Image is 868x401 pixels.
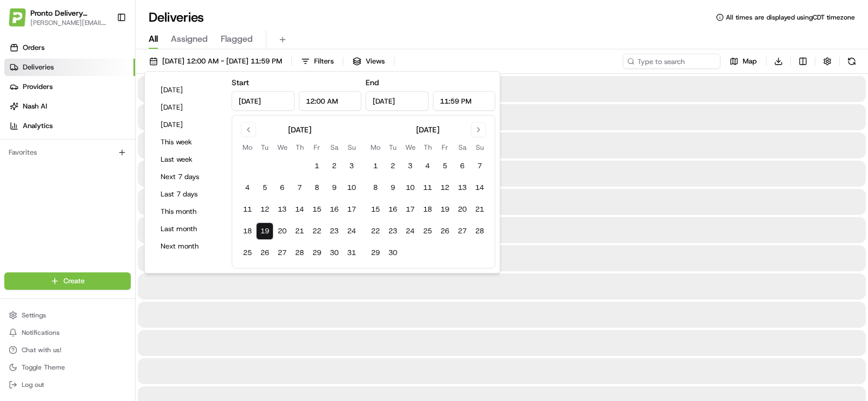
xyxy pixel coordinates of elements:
span: Assigned [171,33,208,46]
span: [PERSON_NAME][EMAIL_ADDRESS][DOMAIN_NAME] [30,18,108,27]
button: Last week [156,152,221,167]
span: All times are displayed using CDT timezone [726,13,855,22]
button: 27 [273,244,291,262]
button: 10 [401,179,419,196]
div: Start new chat [37,104,178,114]
a: Nash AI [4,98,135,115]
th: Friday [436,142,454,153]
th: Sunday [343,142,360,153]
button: Pronto Delivery ServicePronto Delivery Service[PERSON_NAME][EMAIL_ADDRESS][DOMAIN_NAME] [4,4,112,30]
button: 1 [367,157,384,175]
th: Sunday [471,142,488,153]
th: Saturday [454,142,471,153]
button: 4 [239,179,256,196]
button: 2 [325,157,343,175]
button: [DATE] [156,100,221,115]
button: 17 [401,201,419,218]
button: 13 [454,179,471,196]
button: 25 [419,222,436,240]
th: Monday [367,142,384,153]
button: 21 [291,222,308,240]
div: Favorites [4,144,131,161]
label: End [366,78,379,87]
a: Deliveries [4,59,135,76]
span: Pylon [108,184,131,192]
button: Refresh [844,54,859,69]
button: Notifications [4,325,131,340]
th: Monday [239,142,256,153]
button: 3 [401,157,419,175]
button: 30 [325,244,343,262]
a: Powered byPylon [76,183,131,192]
th: Tuesday [384,142,401,153]
button: [DATE] 12:00 AM - [DATE] 11:59 PM [144,54,287,69]
img: Nash [11,11,33,33]
h1: Deliveries [149,9,204,26]
button: Last month [156,221,221,237]
button: Go to next month [471,122,486,137]
button: Next month [156,239,221,254]
div: 💻 [92,158,100,167]
button: 16 [325,201,343,218]
button: 7 [471,157,488,175]
span: [DATE] 12:00 AM - [DATE] 11:59 PM [162,56,282,66]
button: This week [156,135,221,150]
th: Tuesday [256,142,273,153]
button: [DATE] [156,82,221,98]
button: 6 [273,179,291,196]
button: 16 [384,201,401,218]
a: Orders [4,39,135,56]
button: 2 [384,157,401,175]
button: Settings [4,308,131,323]
button: 19 [256,222,273,240]
a: Providers [4,78,135,96]
th: Friday [308,142,325,153]
button: 14 [471,179,488,196]
span: Nash AI [23,101,47,111]
button: 21 [471,201,488,218]
button: 18 [419,201,436,218]
button: 20 [273,222,291,240]
span: Flagged [221,33,253,46]
button: 24 [401,222,419,240]
th: Thursday [291,142,308,153]
span: Knowledge Base [22,157,83,168]
th: Wednesday [401,142,419,153]
input: Type to search [623,54,720,69]
button: 7 [291,179,308,196]
span: API Documentation [103,157,174,168]
span: Providers [23,82,53,92]
button: 11 [419,179,436,196]
a: 📗Knowledge Base [7,153,87,173]
button: [DATE] [156,117,221,132]
span: Filters [314,56,334,66]
span: Chat with us! [22,346,61,354]
button: 12 [256,201,273,218]
input: Time [433,91,496,111]
button: 28 [291,244,308,262]
span: Deliveries [23,62,54,72]
button: 20 [454,201,471,218]
span: All [149,33,158,46]
button: 27 [454,222,471,240]
img: 1736555255976-a54dd68f-1ca7-489b-9aae-adbdc363a1c4 [11,104,30,123]
span: Map [743,56,757,66]
button: 23 [325,222,343,240]
span: Orders [23,43,44,53]
input: Date [232,91,295,111]
span: Analytics [23,121,53,131]
button: 29 [367,244,384,262]
input: Clear [28,70,179,81]
button: 22 [308,222,325,240]
div: We're available if you need us! [37,114,137,123]
div: [DATE] [288,124,311,135]
button: Create [4,272,131,290]
button: 3 [343,157,360,175]
button: 17 [343,201,360,218]
button: 18 [239,222,256,240]
button: 25 [239,244,256,262]
button: Pronto Delivery Service [30,8,108,18]
button: Next 7 days [156,169,221,184]
input: Date [366,91,429,111]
